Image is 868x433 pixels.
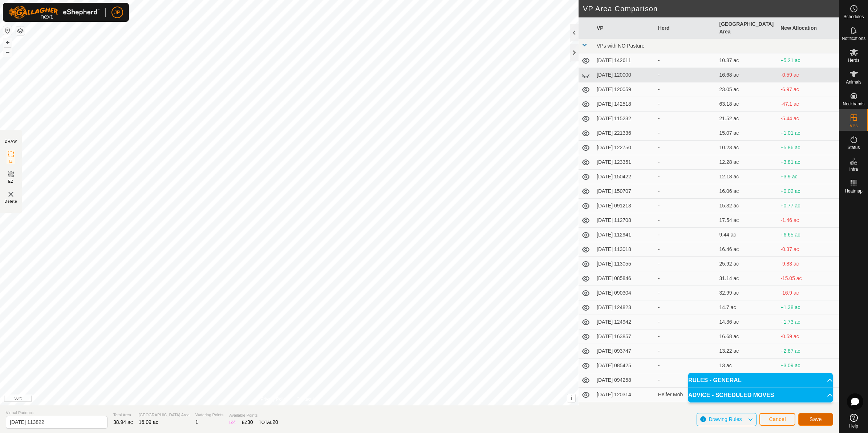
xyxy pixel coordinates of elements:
[778,53,839,68] td: +5.21 ac
[717,170,778,184] td: 12.18 ac
[594,228,655,242] td: [DATE] 112941
[778,329,839,344] td: -0.59 ac
[778,97,839,112] td: -47.1 ac
[571,395,572,401] span: i
[594,373,655,388] td: [DATE] 094258
[594,315,655,329] td: [DATE] 124942
[195,419,198,425] span: 1
[709,416,742,422] span: Drawing Rules
[658,376,714,384] div: -
[658,86,714,93] div: -
[594,300,655,315] td: [DATE] 124823
[594,82,655,97] td: [DATE] 120059
[594,170,655,184] td: [DATE] 150422
[717,53,778,68] td: 10.87 ac
[778,82,839,97] td: -6.97 ac
[658,304,714,311] div: -
[594,155,655,170] td: [DATE] 123351
[778,155,839,170] td: +3.81 ac
[849,124,857,128] span: VPs
[769,416,786,422] span: Cancel
[658,57,714,64] div: -
[778,315,839,329] td: +1.73 ac
[798,413,833,426] button: Save
[717,359,778,373] td: 13 ac
[717,242,778,257] td: 16.46 ac
[847,145,860,150] span: Status
[839,411,868,431] a: Help
[717,300,778,315] td: 14.7 ac
[810,416,822,422] span: Save
[658,362,714,369] div: -
[229,412,278,418] span: Available Points
[594,17,655,39] th: VP
[594,388,655,402] td: [DATE] 120314
[114,9,120,16] span: JP
[778,17,839,39] th: New Allocation
[717,82,778,97] td: 23.05 ac
[778,213,839,228] td: -1.46 ac
[717,68,778,82] td: 16.68 ac
[260,396,288,402] a: Privacy Policy
[717,17,778,39] th: [GEOGRAPHIC_DATA] Area
[259,418,278,426] div: TOTAL
[688,373,833,388] p-accordion-header: RULES - GENERAL
[594,329,655,344] td: [DATE] 163857
[688,392,774,398] span: ADVICE - SCHEDULED MOVES
[139,419,158,425] span: 16.09 ac
[594,126,655,141] td: [DATE] 221336
[778,199,839,213] td: +0.77 ac
[778,344,839,359] td: +2.87 ac
[3,38,12,47] button: +
[8,179,14,184] span: EZ
[717,271,778,286] td: 31.14 ac
[717,329,778,344] td: 16.68 ac
[139,412,190,418] span: [GEOGRAPHIC_DATA] Area
[717,126,778,141] td: 15.07 ac
[195,412,223,418] span: Watering Points
[594,359,655,373] td: [DATE] 085425
[778,271,839,286] td: -15.05 ac
[778,257,839,271] td: -9.83 ac
[658,158,714,166] div: -
[658,246,714,253] div: -
[272,419,278,425] span: 20
[717,199,778,213] td: 15.32 ac
[778,300,839,315] td: +1.38 ac
[5,199,17,204] span: Delete
[843,102,864,106] span: Neckbands
[778,126,839,141] td: +1.01 ac
[658,318,714,326] div: -
[6,410,108,416] span: Virtual Paddock
[688,388,833,402] p-accordion-header: ADVICE - SCHEDULED MOVES
[658,115,714,122] div: -
[778,112,839,126] td: -5.44 ac
[778,184,839,199] td: +0.02 ac
[658,71,714,79] div: -
[247,419,253,425] span: 30
[849,167,858,171] span: Infra
[3,26,12,35] button: Reset Map
[717,286,778,300] td: 32.99 ac
[778,359,839,373] td: +3.09 ac
[594,184,655,199] td: [DATE] 150707
[594,344,655,359] td: [DATE] 093747
[717,315,778,329] td: 14.36 ac
[567,394,575,402] button: i
[113,412,133,418] span: Total Area
[717,184,778,199] td: 16.06 ac
[846,80,861,84] span: Animals
[9,159,13,164] span: IZ
[717,141,778,155] td: 10.23 ac
[717,112,778,126] td: 21.52 ac
[778,68,839,82] td: -0.59 ac
[658,347,714,355] div: -
[778,242,839,257] td: -0.37 ac
[658,144,714,151] div: -
[658,100,714,108] div: -
[717,344,778,359] td: 13.22 ac
[9,6,100,19] img: Gallagher Logo
[594,257,655,271] td: [DATE] 113055
[594,242,655,257] td: [DATE] 113018
[717,155,778,170] td: 12.28 ac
